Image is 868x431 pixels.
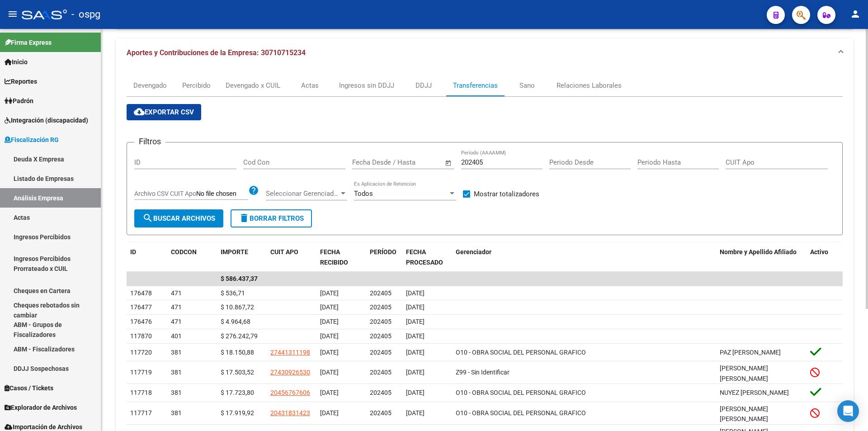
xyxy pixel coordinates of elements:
span: 381 [171,409,182,417]
span: Borrar Filtros [239,214,304,223]
span: [DATE] [406,332,425,340]
div: DDJJ [415,81,432,90]
span: Buscar Archivos [142,214,215,223]
span: 117720 [130,349,152,356]
span: $ 536,71 [221,289,245,297]
span: $ 17.723,80 [221,389,254,396]
datatable-header-cell: ID [127,242,167,272]
datatable-header-cell: FECHA RECIBIDO [316,242,366,272]
datatable-header-cell: Gerenciador [452,242,716,272]
input: Fecha inicio [352,158,389,166]
span: [DATE] [320,369,339,376]
span: Activo [810,248,828,256]
span: Archivo CSV CUIT Apo [134,190,196,197]
span: 202405 [370,332,392,340]
span: [DATE] [406,369,425,376]
span: [DATE] [320,318,339,325]
span: 117718 [130,389,152,396]
span: O10 - OBRA SOCIAL DEL PERSONAL GRAFICO [456,389,586,396]
div: Devengado x CUIL [226,81,280,90]
span: 117717 [130,409,152,417]
div: Ingresos sin DDJJ [339,81,394,90]
span: 202405 [370,318,392,325]
span: 471 [171,318,182,325]
datatable-header-cell: IMPORTE [217,242,267,272]
span: FECHA RECIBIDO [320,248,348,266]
div: Devengado [133,81,167,90]
span: 27441311198 [270,349,310,356]
mat-icon: delete [239,213,250,223]
datatable-header-cell: Activo [807,242,843,272]
span: 202405 [370,303,392,311]
datatable-header-cell: Nombre y Apellido Afiliado [716,242,807,272]
datatable-header-cell: PERÍODO [366,242,402,272]
span: NUYEZ [PERSON_NAME] [720,389,789,396]
span: $ 17.919,92 [221,409,254,417]
span: Inicio [5,57,28,67]
span: [DATE] [406,318,425,325]
div: Relaciones Laborales [557,81,622,90]
span: 117870 [130,332,152,340]
span: 117719 [130,369,152,376]
span: Padrón [5,96,33,106]
span: 381 [171,349,182,356]
span: [PERSON_NAME] [PERSON_NAME] [720,405,768,423]
span: 176477 [130,303,152,311]
button: Buscar Archivos [134,209,223,227]
span: 401 [171,332,182,340]
div: Open Intercom Messenger [837,400,859,422]
span: 202405 [370,389,392,396]
span: 381 [171,389,182,396]
mat-icon: menu [7,9,18,19]
span: [DATE] [320,409,339,417]
span: Seleccionar Gerenciador [266,189,339,198]
span: [DATE] [320,389,339,396]
span: Integración (discapacidad) [5,115,88,125]
span: Aportes y Contribuciones de la Empresa: 30710715234 [127,48,306,57]
span: $ 18.150,88 [221,349,254,356]
mat-icon: search [142,213,153,223]
span: Todos [354,189,373,198]
span: CODCON [171,248,197,256]
button: Open calendar [443,158,454,168]
span: 176478 [130,289,152,297]
span: Explorador de Archivos [5,403,77,412]
div: Sano [519,81,535,90]
span: $ 276.242,79 [221,332,258,340]
span: [DATE] [406,409,425,417]
span: [DATE] [320,349,339,356]
mat-expansion-panel-header: Aportes y Contribuciones de la Empresa: 30710715234 [116,38,854,67]
span: O10 - OBRA SOCIAL DEL PERSONAL GRAFICO [456,409,586,417]
span: Z99 - Sin Identificar [456,369,509,376]
span: 176476 [130,318,152,325]
span: Fiscalización RG [5,135,59,145]
span: [DATE] [320,332,339,340]
span: $ 586.437,37 [221,275,258,282]
span: ID [130,248,136,256]
span: [DATE] [406,289,425,297]
div: Percibido [182,81,211,90]
datatable-header-cell: CUIT APO [267,242,316,272]
mat-icon: cloud_download [134,106,145,117]
button: Exportar CSV [127,104,201,120]
mat-icon: person [850,9,861,19]
span: CUIT APO [270,248,298,256]
span: $ 4.964,68 [221,318,250,325]
button: Borrar Filtros [231,209,312,227]
span: 202405 [370,409,392,417]
span: PERÍODO [370,248,396,256]
span: [DATE] [320,303,339,311]
span: 471 [171,303,182,311]
span: Reportes [5,76,37,86]
span: Mostrar totalizadores [474,189,539,199]
span: $ 17.503,52 [221,369,254,376]
div: Transferencias [453,81,498,90]
span: Nombre y Apellido Afiliado [720,248,797,256]
span: 381 [171,369,182,376]
span: FECHA PROCESADO [406,248,443,266]
div: Actas [301,81,319,90]
span: Gerenciador [456,248,491,256]
span: IMPORTE [221,248,248,256]
mat-icon: help [248,185,259,196]
input: Fecha fin [397,158,441,166]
